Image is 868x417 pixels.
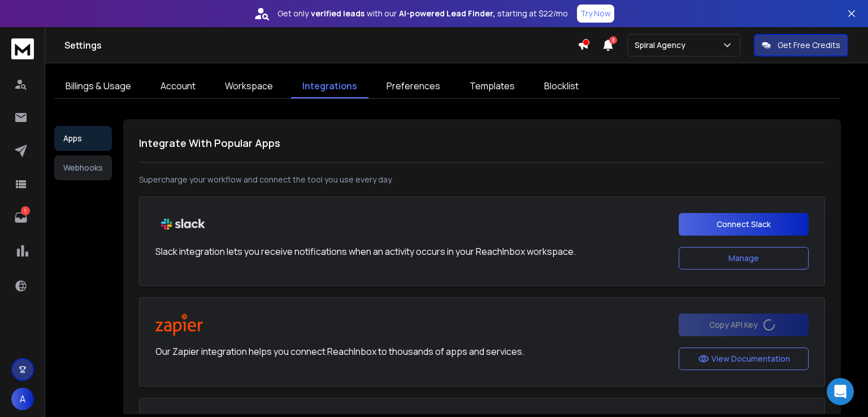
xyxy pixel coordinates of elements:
[54,126,112,151] button: Apps
[458,75,526,98] a: Templates
[11,388,34,410] button: A
[609,36,617,44] span: 3
[11,38,34,59] img: logo
[149,75,207,98] a: Account
[21,206,30,215] p: 1
[533,75,590,98] a: Blocklist
[827,378,854,405] div: Open Intercom Messenger
[311,8,364,19] strong: verified leads
[778,40,840,51] p: Get Free Credits
[375,75,452,98] a: Preferences
[214,75,284,98] a: Workspace
[580,8,611,19] p: Try Now
[139,135,825,151] h1: Integrate With Popular Apps
[679,213,809,236] button: Connect Slack
[679,247,809,270] button: Manage
[754,34,848,57] button: Get Free Credits
[277,8,568,19] p: Get only with our starting at $22/mo
[139,174,825,185] p: Supercharge your workflow and connect the tool you use every day.
[679,347,809,370] button: View Documentation
[10,206,32,229] a: 1
[155,345,524,358] p: Our Zapier integration helps you connect ReachInbox to thousands of apps and services.
[54,155,112,180] button: Webhooks
[64,38,578,52] h1: Settings
[54,75,142,98] a: Billings & Usage
[155,245,576,258] p: Slack integration lets you receive notifications when an activity occurs in your ReachInbox works...
[635,40,690,51] p: Spiral Agency
[577,5,614,23] button: Try Now
[399,8,495,19] strong: AI-powered Lead Finder,
[291,75,368,98] a: Integrations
